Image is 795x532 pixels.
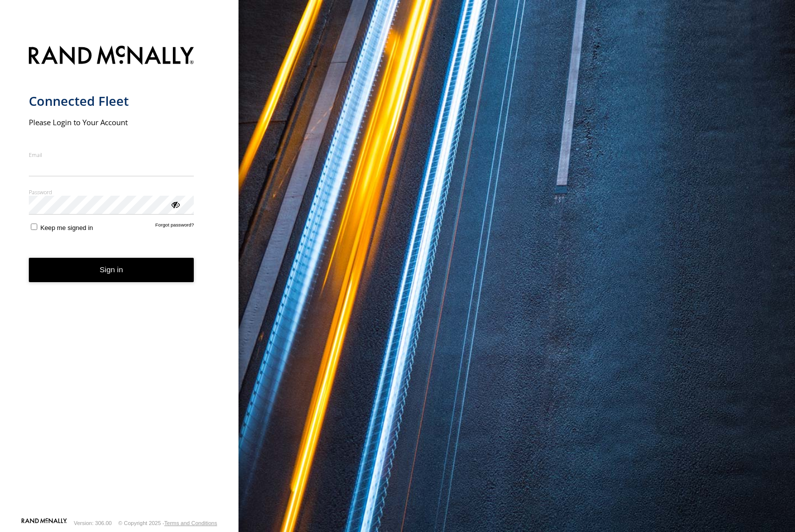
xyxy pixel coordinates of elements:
label: Email [29,151,194,158]
form: main [29,40,210,517]
div: ViewPassword [170,199,180,209]
div: © Copyright 2025 - [118,520,217,526]
a: Visit our Website [21,518,67,528]
button: Sign in [29,258,194,282]
h2: Please Login to Your Account [29,117,194,127]
span: Keep me signed in [40,224,93,231]
input: Keep me signed in [31,224,37,230]
h1: Connected Fleet [29,93,194,109]
a: Forgot password? [156,222,194,231]
label: Password [29,188,194,196]
img: Rand McNally [29,44,194,69]
a: Terms and Conditions [164,520,217,526]
div: Version: 306.00 [74,520,112,526]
